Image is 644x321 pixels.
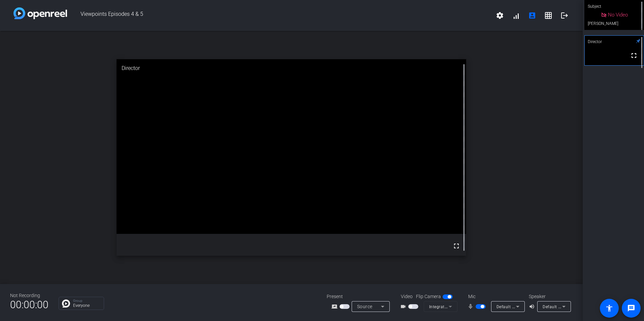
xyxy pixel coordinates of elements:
div: Speaker [529,293,569,300]
mat-icon: videocam_outline [400,302,408,311]
div: Not Recording [10,292,49,299]
p: Group [73,299,100,302]
mat-icon: grid_on [544,11,552,20]
div: Mic [461,293,529,300]
img: white-gradient.svg [13,7,67,19]
mat-icon: fullscreen [630,51,638,60]
div: Present [327,293,394,300]
mat-icon: settings [496,11,504,20]
mat-icon: screen_share_outline [331,302,340,311]
div: Director [117,59,466,77]
mat-icon: logout [560,11,569,20]
p: Everyone [73,304,100,308]
span: Flip Camera [416,293,441,300]
mat-icon: mic_none [468,302,476,311]
span: Source [357,304,373,309]
span: 00:00:00 [10,296,49,313]
div: Director [584,35,644,48]
span: Default - Microphone Array (Realtek(R) Audio) [496,304,586,309]
span: Default - Speakers (Realtek(R) Audio) [543,304,615,309]
mat-icon: fullscreen [452,242,460,250]
span: No Video [608,12,628,18]
span: Video [401,293,413,300]
span: Viewpoints Episodes 4 & 5 [67,7,492,24]
mat-icon: account_box [528,11,536,20]
mat-icon: accessibility [605,304,613,312]
img: Chat Icon [62,299,70,308]
mat-icon: message [627,304,635,312]
button: signal_cellular_alt [508,7,524,24]
mat-icon: volume_up [529,302,537,311]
